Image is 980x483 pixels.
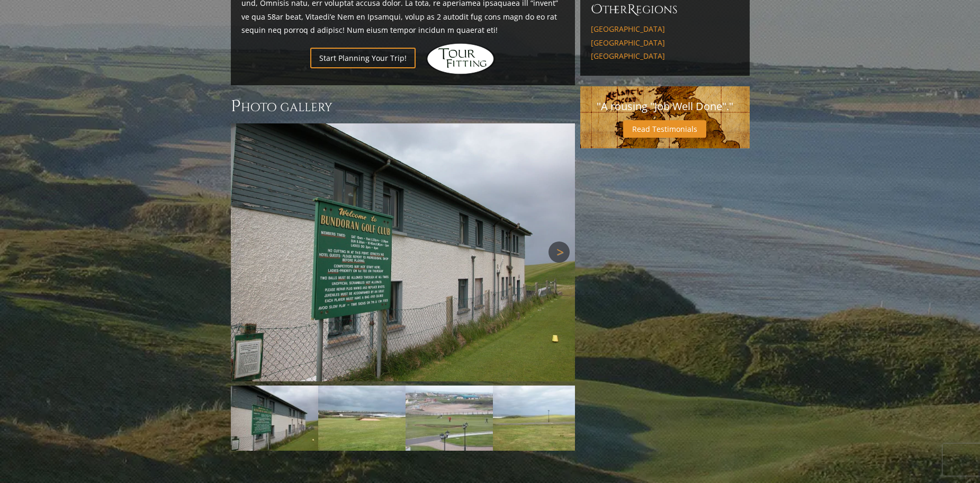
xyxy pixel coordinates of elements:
[591,38,739,48] a: [GEOGRAPHIC_DATA]
[426,43,495,75] img: Hidden Links
[623,120,706,138] a: Read Testimonials
[591,24,739,34] a: [GEOGRAPHIC_DATA]
[549,241,570,263] a: Next
[310,48,416,68] a: Start Planning Your Trip!
[591,97,739,116] p: "A rousing "Job Well Done"."
[591,1,603,18] span: O
[231,96,575,117] h3: Photo Gallery
[591,1,739,18] h6: ther egions
[591,51,739,61] a: [GEOGRAPHIC_DATA]
[627,1,636,18] span: R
